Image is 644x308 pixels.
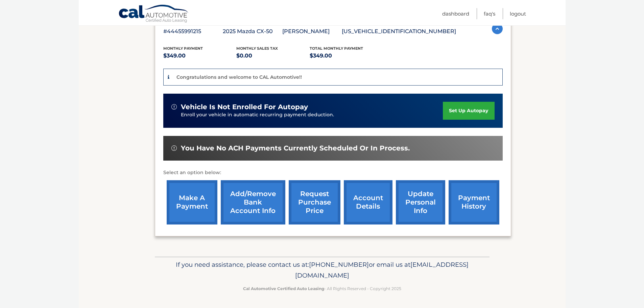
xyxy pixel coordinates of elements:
[159,285,485,292] p: - All Rights Reserved - Copyright 2025
[396,180,445,224] a: update personal info
[309,261,369,268] span: [PHONE_NUMBER]
[163,27,223,36] p: #44455991215
[236,46,278,51] span: Monthly sales Tax
[223,27,282,36] p: 2025 Mazda CX-50
[344,180,392,224] a: account details
[176,74,302,80] p: Congratulations and welcome to CAL Automotive!!
[221,180,285,224] a: Add/Remove bank account info
[484,8,495,19] a: FAQ's
[181,144,410,152] span: You have no ACH payments currently scheduled or in process.
[171,104,177,110] img: alert-white.svg
[181,111,443,119] p: Enroll your vehicle in automatic recurring payment deduction.
[243,286,324,291] strong: Cal Automotive Certified Auto Leasing
[310,51,383,61] p: $349.00
[342,27,456,36] p: [US_VEHICLE_IDENTIFICATION_NUMBER]
[449,180,499,224] a: payment history
[118,4,189,24] a: Cal Automotive
[163,51,237,61] p: $349.00
[310,46,363,51] span: Total Monthly Payment
[171,145,177,151] img: alert-white.svg
[492,23,503,34] img: accordion-active.svg
[442,8,469,19] a: Dashboard
[167,180,217,224] a: make a payment
[236,51,310,61] p: $0.00
[163,46,203,51] span: Monthly Payment
[181,103,308,111] span: vehicle is not enrolled for autopay
[510,8,526,19] a: Logout
[163,169,503,177] p: Select an option below:
[282,27,342,36] p: [PERSON_NAME]
[159,259,485,281] p: If you need assistance, please contact us at: or email us at
[443,102,494,120] a: set up autopay
[289,180,340,224] a: request purchase price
